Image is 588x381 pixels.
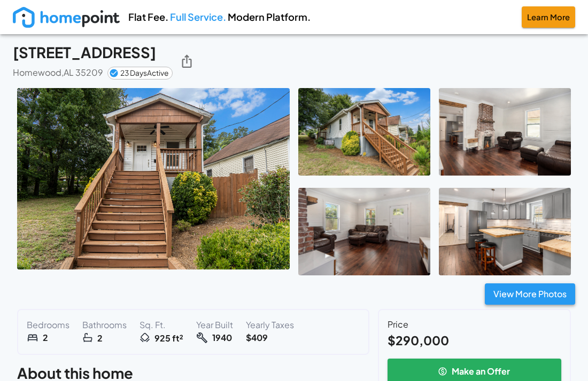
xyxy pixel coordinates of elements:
[140,319,183,331] p: Sq. Ft.
[13,43,173,62] h5: [STREET_ADDRESS]
[13,7,120,28] img: new_logo_light.png
[196,319,233,331] p: Year Built
[298,188,430,276] img: 1752964392238-fwydrk6txa9.jpg
[485,283,575,305] button: View More Photos
[27,319,69,331] p: Bedrooms
[298,88,430,176] img: 1752964386257-k1mpm3ljs5.jpg
[246,331,268,344] strong: $409
[439,88,571,176] img: 1752964392044-1vokoygim4m.jpg
[82,319,127,331] p: Bathrooms
[246,319,294,331] p: Yearly Taxes
[128,10,311,24] p: Flat Fee. Modern Platform.
[13,67,103,79] p: Homewood , AL 35209
[17,88,290,269] img: 1752964380486-uru5iv4j0e.jpg
[439,188,571,276] img: 1752964396732-5chmznypmcv.jpg
[43,331,48,344] strong: 2
[170,11,226,23] span: Full Service.
[154,332,183,345] strong: 925 ft²
[388,332,449,348] b: $290,000
[388,319,561,331] p: Price
[97,332,103,345] strong: 2
[120,68,168,77] span: 23 Days Active
[522,6,575,28] button: Learn More
[212,331,232,344] strong: 1940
